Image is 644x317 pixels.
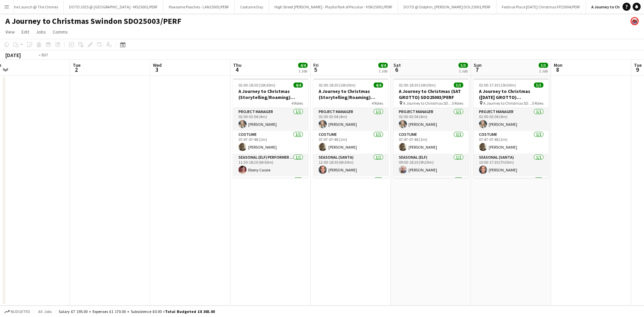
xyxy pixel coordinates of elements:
div: BST [42,52,48,57]
a: Comms [50,28,70,36]
a: Edit [19,28,32,36]
button: Budgeted [3,308,31,315]
span: Edit [21,29,29,35]
button: High Street [PERSON_NAME] - Playful Park of Peculiar - HSK25001/PERF [269,0,398,13]
span: Comms [53,29,68,35]
h1: A Journey to Christmas Swindon SDO25003/PERF [5,16,181,26]
a: View [3,28,17,36]
span: Jobs [36,29,46,35]
button: Pawsome Pooches - LAN25003/PERF [163,0,235,13]
button: DOTD @ Dolphin, [PERSON_NAME] DOL25001/PERF [398,0,496,13]
span: All jobs [37,309,53,314]
span: Budgeted [11,309,30,314]
button: DOTD 2025 @ [GEOGRAPHIC_DATA] - MS25001/PERF [64,0,163,13]
span: Total Budgeted £8 365.00 [165,309,215,314]
button: Costume Day [235,0,269,13]
div: Salary £7 195.00 + Expenses £1 170.00 + Subsistence £0.00 = [59,309,215,314]
app-user-avatar: Bakehouse Costume [631,17,639,25]
div: [DATE] [5,52,21,58]
a: Jobs [33,28,49,36]
button: The Launch @ The Chimes [6,0,64,13]
button: Festival Place [DATE] Christmas FP25004/PERF [496,0,586,13]
span: View [5,29,15,35]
